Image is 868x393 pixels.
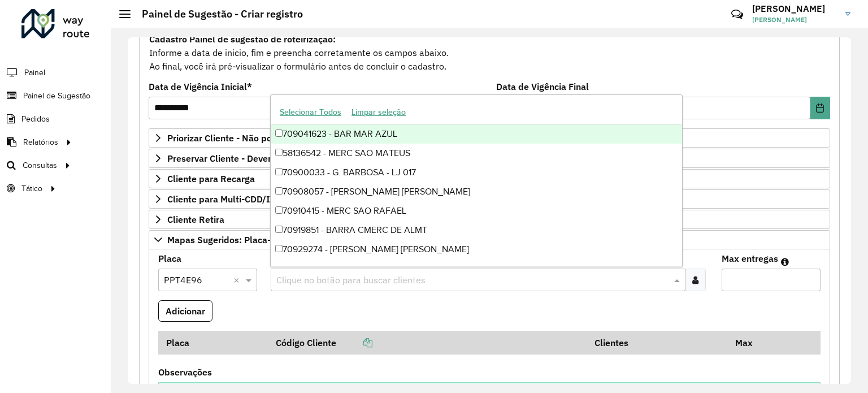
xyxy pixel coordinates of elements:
label: Data de Vigência Inicial [149,80,252,93]
h2: Painel de Sugestão - Criar registro [131,8,303,20]
span: Relatórios [23,136,58,148]
a: Copiar [336,337,372,348]
em: Máximo de clientes que serão colocados na mesma rota com os clientes informados [781,257,789,266]
span: Painel de Sugestão [23,90,90,102]
button: Choose Date [810,97,830,119]
button: Adicionar [158,300,212,322]
span: Cliente para Multi-CDD/Internalização [167,195,327,204]
div: 70929274 - [PERSON_NAME] [PERSON_NAME] [271,240,682,259]
div: 709041623 - BAR MAR AZUL [271,124,682,144]
button: Limpar seleção [346,103,411,121]
th: Max [727,331,772,355]
a: Cliente Retira [149,210,830,229]
span: Tático [21,183,42,195]
label: Placa [158,252,181,265]
span: Painel [24,67,45,79]
div: 70910415 - MERC SAO RAFAEL [271,201,682,221]
a: Contato Rápido [725,2,749,27]
th: Código Cliente [268,331,587,355]
div: 70900033 - G. BARBOSA - LJ 017 [271,163,682,182]
a: Priorizar Cliente - Não podem ficar no buffer [149,128,830,148]
ng-dropdown-panel: Options list [270,94,683,267]
span: Clear all [233,273,243,287]
span: [PERSON_NAME] [752,15,837,25]
span: Pedidos [21,113,50,125]
div: 70930006 - MERC DA [PERSON_NAME] [271,259,682,278]
span: Priorizar Cliente - Não podem ficar no buffer [167,133,352,142]
strong: Cadastro Painel de sugestão de roteirização: [149,33,336,45]
a: Mapas Sugeridos: Placa-Cliente [149,230,830,249]
button: Selecionar Todos [275,103,346,121]
span: Consultas [23,159,57,171]
div: 70908057 - [PERSON_NAME] [PERSON_NAME] [271,182,682,201]
th: Clientes [587,331,728,355]
div: 70919851 - BARRA CMERC DE ALMT [271,221,682,240]
span: Cliente Retira [167,215,224,224]
th: Placa [158,331,268,355]
a: Preservar Cliente - Devem ficar no buffer, não roteirizar [149,149,830,168]
span: Preservar Cliente - Devem ficar no buffer, não roteirizar [167,154,397,163]
span: Cliente para Recarga [167,174,255,183]
label: Observações [158,365,212,379]
div: 58136542 - MERC SAO MATEUS [271,144,682,163]
a: Cliente para Multi-CDD/Internalização [149,189,830,209]
h3: [PERSON_NAME] [752,3,837,14]
div: Informe a data de inicio, fim e preencha corretamente os campos abaixo. Ao final, você irá pré-vi... [149,32,830,74]
span: Mapas Sugeridos: Placa-Cliente [167,235,300,244]
label: Max entregas [722,252,778,265]
a: Cliente para Recarga [149,169,830,188]
label: Data de Vigência Final [496,80,589,93]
